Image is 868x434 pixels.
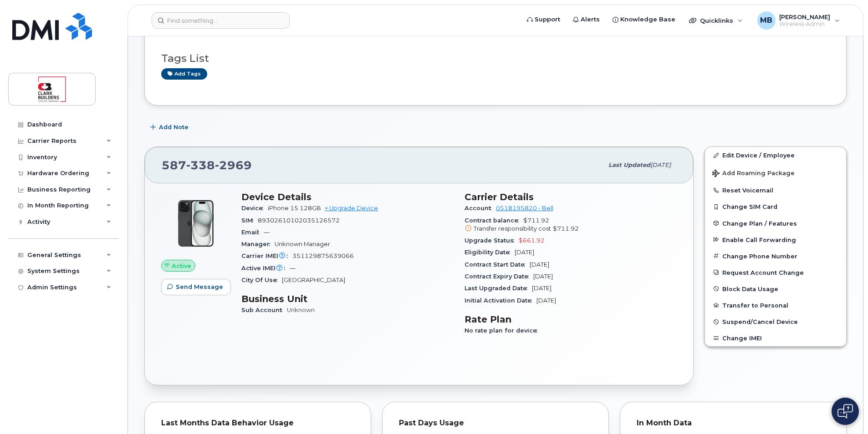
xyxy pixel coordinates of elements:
[159,123,189,131] span: Add Note
[465,273,533,280] span: Contract Expiry Date
[268,205,321,212] span: iPhone 15 128GB
[241,205,268,212] span: Device
[705,248,846,264] button: Change Phone Number
[705,182,846,198] button: Reset Voicemail
[567,10,606,29] a: Alerts
[152,12,290,29] input: Find something...
[287,307,315,313] a: Unknown
[760,15,772,26] span: MB
[241,192,454,202] h3: Device Details
[712,170,795,178] span: Add Roaming Package
[779,20,830,28] span: Wireless Admin
[705,297,846,313] button: Transfer to Personal
[241,217,258,224] span: SIM
[465,237,519,244] span: Upgrade Status
[241,277,282,283] span: City Of Use
[705,215,846,232] button: Change Plan / Features
[705,330,846,346] button: Change IMEI
[722,318,798,325] span: Suspend/Cancel Device
[161,53,830,64] h3: Tags List
[264,229,270,236] span: —
[186,158,215,172] span: 338
[162,158,252,172] span: 587
[637,419,830,428] div: In Month Data
[465,217,677,233] span: $711.92
[650,161,671,168] span: [DATE]
[705,264,846,281] button: Request Account Change
[683,11,749,30] div: Quicklinks
[532,285,551,292] span: [DATE]
[161,419,354,428] div: Last Months Data Behavior Usage
[705,163,846,182] button: Add Roaming Package
[705,313,846,330] button: Suspend/Cancel Device
[519,237,545,244] span: $661.92
[465,205,496,212] span: Account
[144,119,196,136] button: Add Note
[325,205,378,212] a: + Upgrade Device
[399,419,592,428] div: Past Days Usage
[496,205,553,212] a: 0518195820 - Bell
[705,198,846,215] button: Change SIM Card
[172,262,191,270] span: Active
[722,220,797,227] span: Change Plan / Features
[608,161,650,168] span: Last updated
[258,217,340,224] span: 89302610102035126572
[620,15,675,24] span: Knowledge Base
[161,68,207,80] a: Add tags
[176,283,223,291] span: Send Message
[536,297,556,304] span: [DATE]
[465,261,530,268] span: Contract Start Date
[241,229,264,236] span: Email
[705,147,846,163] a: Edit Device / Employee
[168,196,223,251] img: iPhone_15_Black.png
[779,13,830,20] span: [PERSON_NAME]
[581,15,600,24] span: Alerts
[705,281,846,297] button: Block Data Usage
[241,265,290,272] span: Active IMEI
[215,158,252,172] span: 2969
[465,192,677,202] h3: Carrier Details
[515,249,534,256] span: [DATE]
[533,273,553,280] span: [DATE]
[700,17,733,24] span: Quicklinks
[465,249,515,256] span: Eligibility Date
[241,252,292,259] span: Carrier IMEI
[474,225,551,232] span: Transfer responsibility cost
[705,232,846,248] button: Enable Call Forwarding
[535,15,560,24] span: Support
[465,297,536,304] span: Initial Activation Date
[530,261,549,268] span: [DATE]
[465,217,523,224] span: Contract balance
[282,277,345,283] span: [GEOGRAPHIC_DATA]
[275,241,330,247] span: Unknown Manager
[837,404,853,419] img: Open chat
[465,285,532,292] span: Last Upgraded Date
[751,11,846,30] div: Matthew Buttrey
[292,252,354,259] span: 351129875639066
[241,293,454,304] h3: Business Unit
[241,241,275,247] span: Manager
[722,236,796,243] span: Enable Call Forwarding
[521,10,567,29] a: Support
[290,265,296,272] span: —
[465,314,677,325] h3: Rate Plan
[161,279,231,295] button: Send Message
[465,327,542,334] span: No rate plan for device
[606,10,682,29] a: Knowledge Base
[241,307,287,313] span: Sub Account
[553,225,579,232] span: $711.92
